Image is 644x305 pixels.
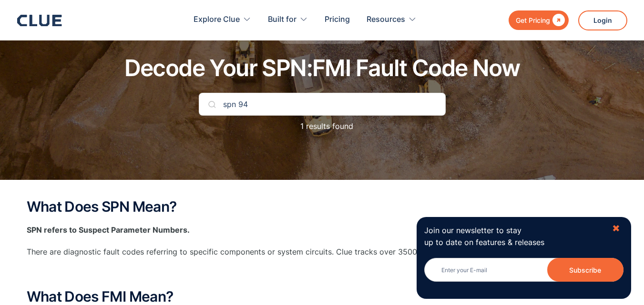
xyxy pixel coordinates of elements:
a: Pricing [325,5,350,35]
div: Explore Clue [194,5,251,35]
input: Search Your Code... [199,93,446,116]
div: Get Pricing [516,14,550,26]
h2: What Does SPN Mean? [27,199,618,215]
form: Newsletter [424,258,624,291]
div: Built for [268,5,308,35]
input: Enter your E-mail [424,258,624,282]
div: Built for [268,5,296,35]
h2: What Does FMI Mean? [27,289,618,305]
input: Subscribe [547,258,624,282]
a: Login [578,10,627,30]
a: Get Pricing [509,10,569,30]
p: 1 results found [291,120,353,132]
div: Explore Clue [194,5,240,35]
h1: Decode Your SPN:FMI Fault Code Now [124,56,520,81]
div: ✖ [612,223,620,235]
div:  [550,14,565,26]
strong: SPN refers to Suspect Parameter Numbers. [27,225,190,235]
p: ‍ [27,267,618,279]
div: Resources [367,5,417,35]
div: Resources [367,5,405,35]
p: Join our newsletter to stay up to date on features & releases [424,225,603,248]
p: There are diagnostic fault codes referring to specific components or system circuits. Clue tracks... [27,246,618,258]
